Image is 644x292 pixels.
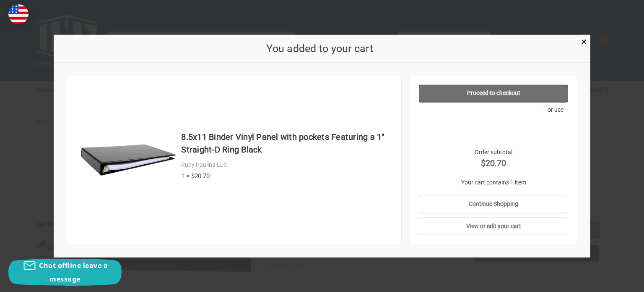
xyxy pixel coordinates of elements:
p: -- or use -- [419,105,569,114]
div: Order subtotal [419,147,569,169]
div: Ruby Paulina LLC. [181,160,392,169]
iframe: Google Customer Reviews [575,269,644,292]
button: Chat offline leave a message [8,259,122,286]
a: View or edit your cart [419,218,569,235]
strong: $20.70 [419,156,569,169]
p: Your cart contains 1 item [419,178,569,187]
a: Close [579,37,588,45]
img: 8.5x11 Binder Vinyl Panel with pockets Featuring a 1" Straight-D Ring Black [80,111,177,208]
span: Chat offline leave a message [39,261,108,284]
a: Proceed to checkout [419,84,569,102]
span: × [581,36,587,48]
a: Continue Shopping [419,195,569,213]
h2: You added to your cart [67,40,573,56]
h4: 8.5x11 Binder Vinyl Panel with pockets Featuring a 1" Straight-D Ring Black [181,131,392,156]
img: duty and tax information for United States [8,4,29,24]
div: 1 × $20.70 [181,171,392,181]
